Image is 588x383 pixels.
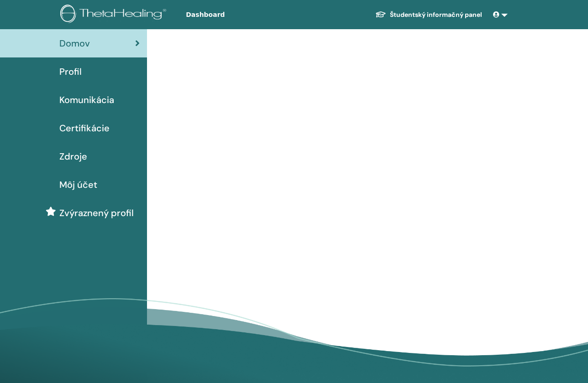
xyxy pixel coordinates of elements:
span: Certifikácie [59,121,110,135]
img: graduation-cap-white.svg [375,10,386,18]
span: Profil [59,65,82,78]
span: Domov [59,36,90,50]
a: Študentský informačný panel [368,6,489,23]
span: Zvýraznený profil [59,206,134,220]
img: logo.png [60,5,169,25]
span: Zdroje [59,150,87,163]
span: Komunikácia [59,93,114,107]
span: Môj účet [59,178,97,191]
span: Dashboard [186,10,323,20]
